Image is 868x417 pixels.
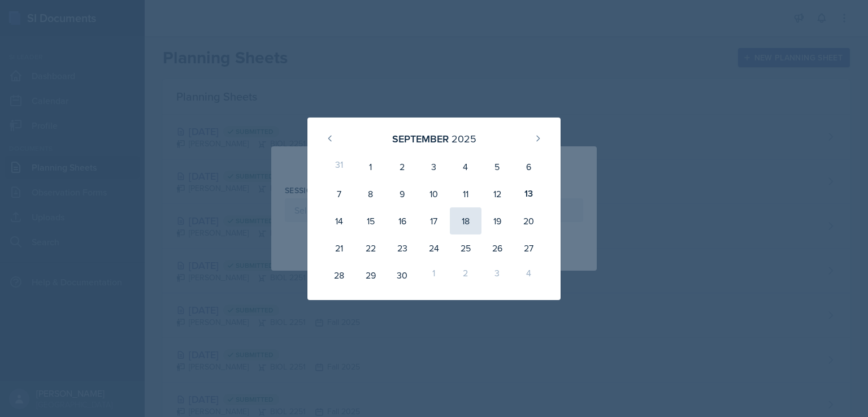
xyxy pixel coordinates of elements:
[355,180,387,207] div: 8
[418,207,450,234] div: 17
[323,180,355,207] div: 7
[450,262,481,289] div: 2
[513,234,545,262] div: 27
[481,262,513,289] div: 3
[513,153,545,180] div: 6
[513,207,545,234] div: 20
[387,153,418,180] div: 2
[323,234,355,262] div: 21
[450,234,481,262] div: 25
[387,234,418,262] div: 23
[450,207,481,234] div: 18
[355,262,387,289] div: 29
[513,180,545,207] div: 13
[450,153,481,180] div: 4
[452,131,476,146] div: 2025
[387,262,418,289] div: 30
[392,131,449,146] div: September
[323,262,355,289] div: 28
[323,207,355,234] div: 14
[418,153,450,180] div: 3
[418,180,450,207] div: 10
[418,262,450,289] div: 1
[355,234,387,262] div: 22
[355,207,387,234] div: 15
[513,262,545,289] div: 4
[450,180,481,207] div: 11
[323,153,355,180] div: 31
[481,180,513,207] div: 12
[387,180,418,207] div: 9
[355,153,387,180] div: 1
[481,207,513,234] div: 19
[481,153,513,180] div: 5
[387,207,418,234] div: 16
[481,234,513,262] div: 26
[418,234,450,262] div: 24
